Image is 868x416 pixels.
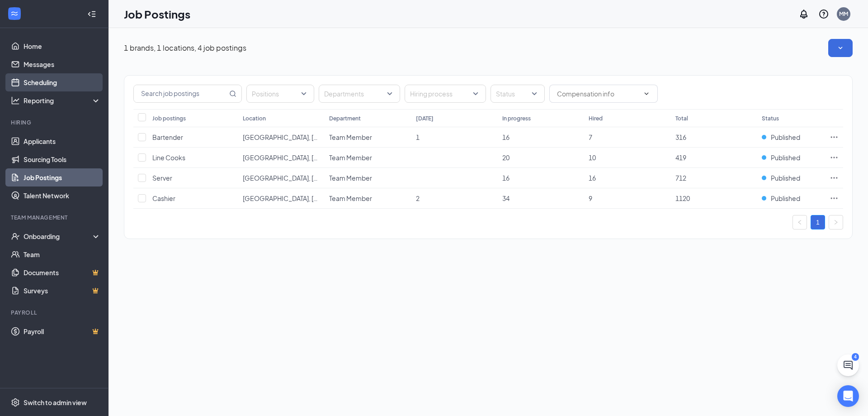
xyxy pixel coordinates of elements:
span: Cashier [152,194,175,202]
div: Onboarding [24,232,93,241]
span: right [833,220,839,225]
span: 9 [589,194,592,202]
span: Published [771,153,800,162]
div: MM [839,10,848,18]
span: Team Member [329,194,372,202]
a: PayrollCrown [24,322,101,340]
svg: SmallChevronDown [836,43,845,53]
svg: Notifications [798,9,809,19]
svg: ChevronDown [643,90,650,97]
a: 1 [811,215,825,229]
button: ChatActive [837,354,859,376]
span: 1120 [675,194,690,202]
span: [GEOGRAPHIC_DATA], [GEOGRAPHIC_DATA] [243,194,377,202]
span: 712 [675,174,686,182]
li: Previous Page [793,215,807,230]
a: Messages [24,55,101,73]
td: Team Member [325,127,411,148]
a: Home [24,37,101,55]
input: Compensation info [557,89,639,99]
button: right [829,215,843,230]
span: [GEOGRAPHIC_DATA], [GEOGRAPHIC_DATA] [243,153,377,162]
li: 1 [811,215,825,230]
input: Search job postings [134,85,227,102]
span: [GEOGRAPHIC_DATA], [GEOGRAPHIC_DATA] [243,133,377,141]
td: Mechanicsville, VA [238,148,325,168]
svg: WorkstreamLogo [10,9,19,18]
div: Reporting [24,96,101,105]
a: Scheduling [24,73,101,91]
a: Talent Network [24,186,101,205]
td: Mechanicsville, VA [238,127,325,148]
span: 1 [416,133,420,141]
a: DocumentsCrown [24,263,101,282]
th: Total [671,109,757,127]
span: Published [771,133,800,142]
span: Server [152,174,172,182]
span: 34 [502,194,509,202]
button: SmallChevronDown [828,39,853,57]
svg: Ellipses [830,133,839,142]
div: Payroll [11,309,99,316]
svg: Analysis [11,96,20,105]
th: Status [757,109,825,127]
th: Hired [584,109,670,127]
svg: MagnifyingGlass [229,90,236,97]
svg: Collapse [87,10,96,19]
svg: Ellipses [830,153,839,162]
svg: ChatActive [843,360,854,371]
svg: Ellipses [830,173,839,182]
li: Next Page [829,215,843,230]
div: Job postings [152,115,186,122]
a: Team [24,245,101,263]
div: Hiring [11,119,99,126]
span: 316 [675,133,686,141]
span: Team Member [329,133,372,141]
span: 419 [675,153,686,162]
span: 16 [502,174,509,182]
span: 16 [502,133,509,141]
span: 16 [589,174,596,182]
span: Published [771,173,800,182]
td: Team Member [325,148,411,168]
button: left [793,215,807,230]
p: 1 brands, 1 locations, 4 job postings [124,43,246,53]
span: 20 [502,153,509,162]
span: Bartender [152,133,183,141]
span: [GEOGRAPHIC_DATA], [GEOGRAPHIC_DATA] [243,174,377,182]
span: 10 [589,153,596,162]
svg: UserCheck [11,232,20,241]
td: Team Member [325,188,411,209]
a: Sourcing Tools [24,150,101,168]
th: In progress [498,109,584,127]
span: Team Member [329,174,372,182]
svg: Settings [11,398,20,407]
a: SurveysCrown [24,282,101,300]
span: 2 [416,194,420,202]
span: left [797,220,802,225]
a: Applicants [24,132,101,150]
div: 4 [852,353,859,361]
td: Mechanicsville, VA [238,168,325,188]
span: Line Cooks [152,153,185,162]
h1: Job Postings [124,6,190,22]
a: Job Postings [24,168,101,186]
div: Location [243,115,266,122]
span: 7 [589,133,592,141]
div: Team Management [11,214,99,221]
div: Open Intercom Messenger [837,385,859,407]
span: Published [771,194,800,203]
td: Team Member [325,168,411,188]
span: Team Member [329,153,372,162]
svg: QuestionInfo [818,9,829,19]
div: Department [329,115,361,122]
div: Switch to admin view [24,398,87,407]
svg: Ellipses [830,194,839,203]
th: [DATE] [411,109,498,127]
td: Mechanicsville, VA [238,188,325,209]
